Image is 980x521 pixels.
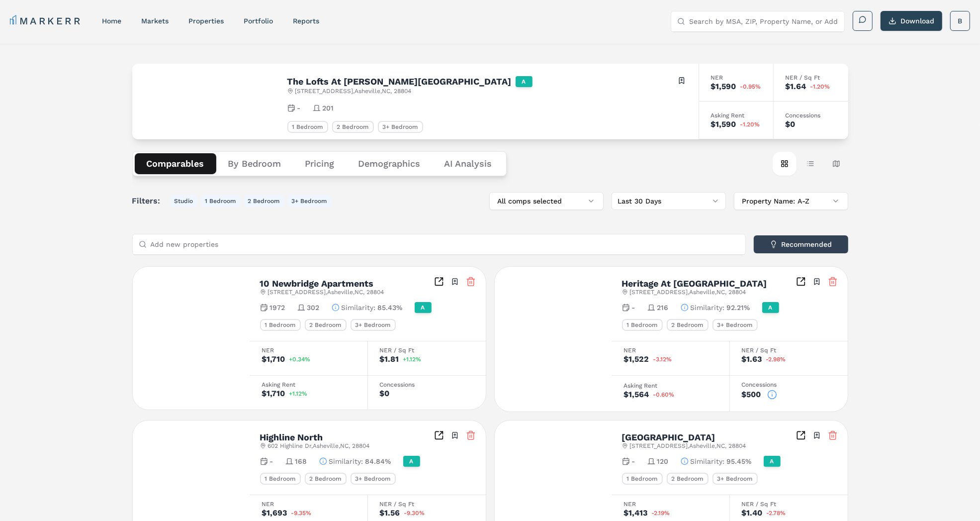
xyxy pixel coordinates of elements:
span: [STREET_ADDRESS] , Asheville , NC , 28804 [295,87,412,95]
span: -1.20% [740,121,760,127]
span: -3.12% [653,356,672,362]
div: A [516,76,533,87]
div: $1.63 [742,355,762,363]
span: [STREET_ADDRESS] , Asheville , NC , 28804 [268,288,384,296]
input: Add new properties [151,234,739,254]
div: NER [711,75,761,81]
div: Asking Rent [262,382,356,388]
div: NER [624,347,717,353]
span: -9.35% [291,510,312,516]
button: Comparables [135,153,216,174]
a: MARKERR [10,14,82,28]
div: NER / Sq Ft [380,501,474,507]
span: -0.95% [740,84,761,90]
div: $1.40 [742,509,763,517]
button: AI Analysis [433,153,504,174]
div: $0 [786,120,796,128]
span: 168 [295,456,307,466]
div: Asking Rent [624,383,717,389]
span: -2.78% [767,510,786,516]
span: 85.43% [378,303,403,313]
span: 1972 [270,303,285,313]
span: -2.19% [652,510,670,516]
button: Pricing [293,153,347,174]
button: Demographics [347,153,433,174]
div: $1,413 [624,509,648,517]
span: - [297,103,301,113]
div: NER / Sq Ft [786,75,836,81]
div: 2 Bedroom [305,473,347,485]
div: A [415,302,432,313]
button: Recommended [754,235,848,253]
button: Property Name: A-Z [734,192,848,210]
a: Inspect Comparables [796,277,806,287]
span: +1.12% [403,356,422,362]
span: -1.20% [810,84,830,90]
a: Inspect Comparables [796,430,806,440]
button: 3+ Bedroom [288,195,331,207]
input: Search by MSA, ZIP, Property Name, or Address [689,11,838,31]
div: $1,710 [262,390,285,398]
div: 1 Bedroom [260,473,301,485]
span: - [632,303,635,313]
div: 3+ Bedroom [713,473,758,485]
h2: [GEOGRAPHIC_DATA] [622,433,715,442]
h2: 10 Newbridge Apartments [260,279,374,288]
a: Inspect Comparables [434,430,444,440]
div: $1,693 [262,509,287,517]
div: NER [624,501,717,507]
a: properties [188,17,224,25]
a: reports [293,17,319,25]
div: Concessions [380,382,474,388]
div: A [762,302,779,313]
div: 3+ Bedroom [713,319,758,331]
div: Concessions [786,112,836,118]
span: [STREET_ADDRESS] , Asheville , NC , 28804 [630,288,746,296]
span: -0.60% [653,392,675,398]
div: 2 Bedroom [667,319,709,331]
span: - [632,456,635,466]
span: Similarity : [691,456,725,466]
div: NER [262,347,356,353]
span: 92.21% [727,303,750,313]
h2: The Lofts At [PERSON_NAME][GEOGRAPHIC_DATA] [287,77,512,86]
div: Asking Rent [711,112,761,118]
button: Download [881,11,942,31]
div: $1,710 [262,355,285,363]
div: $1,590 [711,120,736,128]
span: +0.34% [289,356,311,362]
div: 2 Bedroom [305,319,347,331]
div: Concessions [742,382,836,388]
span: +1.12% [289,391,308,397]
span: Similarity : [342,303,376,313]
span: 302 [307,303,320,313]
div: 2 Bedroom [667,473,709,485]
div: 2 Bedroom [332,121,374,133]
div: $500 [742,391,761,399]
h2: Heritage At [GEOGRAPHIC_DATA] [622,279,767,288]
span: Similarity : [329,456,363,466]
button: 1 Bedroom [201,195,240,207]
span: - [270,456,273,466]
button: 2 Bedroom [244,195,284,207]
div: $1.81 [380,355,399,363]
h2: Highline North [260,433,323,442]
button: Studio [171,195,197,207]
div: $1,564 [624,391,649,399]
span: 201 [323,103,334,113]
a: home [102,17,121,25]
div: 1 Bedroom [287,121,328,133]
div: NER / Sq Ft [742,501,836,507]
span: B [958,16,963,26]
div: NER / Sq Ft [742,347,836,353]
a: Inspect Comparables [434,277,444,287]
span: [STREET_ADDRESS] , Asheville , NC , 28804 [630,442,746,450]
span: 602 Highline Dr , Asheville , NC , 28804 [268,442,370,450]
div: 3+ Bedroom [351,319,396,331]
div: NER [262,501,356,507]
div: 1 Bedroom [260,319,301,331]
div: $0 [380,390,390,398]
div: A [764,456,781,467]
div: A [403,456,420,467]
div: $1,590 [711,83,736,91]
